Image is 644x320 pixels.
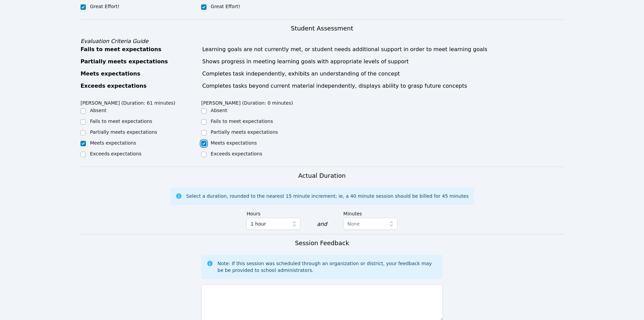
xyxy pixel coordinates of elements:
[90,4,119,9] label: Great Effort!
[80,58,198,66] div: Partially meets expectations
[80,45,198,54] div: Fails to meet expectations
[90,151,141,156] label: Exceeds expectations
[80,97,175,107] legend: [PERSON_NAME] (Duration: 61 minutes)
[343,208,398,218] label: Minutes
[251,220,266,228] span: 1 hour
[202,82,564,90] div: Completes tasks beyond current material independently, displays ability to grasp future concepts
[348,221,360,227] span: None
[90,140,136,146] label: Meets expectations
[186,193,469,199] div: Select a duration, rounded to the nearest 15 minute increment; ie, a 40 minute session should be ...
[211,119,273,124] label: Fails to meet expectations
[211,108,227,113] label: Absent
[217,260,437,274] div: Note: If this session was scheduled through an organization or district, your feedback may be be ...
[211,129,278,135] label: Partially meets expectations
[211,151,262,156] label: Exceeds expectations
[343,218,398,230] button: None
[202,70,564,78] div: Completes task independently, exhibits an understanding of the concept
[298,171,345,180] h3: Actual Duration
[246,218,301,230] button: 1 hour
[90,119,152,124] label: Fails to meet expectations
[201,97,293,107] legend: [PERSON_NAME] (Duration: 0 minutes)
[80,70,198,78] div: Meets expectations
[80,24,564,33] h3: Student Assessment
[80,82,198,90] div: Exceeds expectations
[202,45,564,54] div: Learning goals are not currently met, or student needs additional support in order to meet learni...
[80,37,564,45] div: Evaluation Criteria Guide
[90,129,157,135] label: Partially meets expectations
[211,140,257,146] label: Meets expectations
[246,208,301,218] label: Hours
[211,4,240,9] label: Great Effort!
[90,108,106,113] label: Absent
[295,238,349,248] h3: Session Feedback
[317,220,327,228] div: and
[202,58,564,66] div: Shows progress in meeting learning goals with appropriate levels of support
